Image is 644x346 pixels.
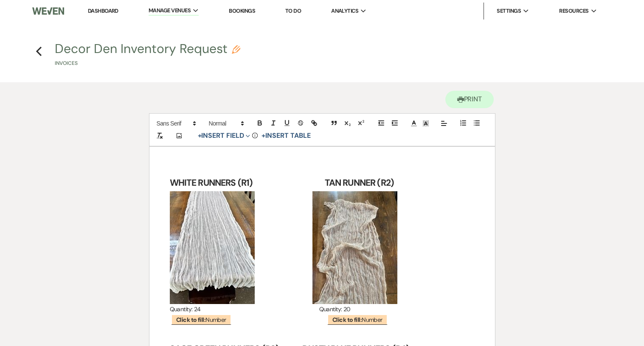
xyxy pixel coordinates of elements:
[195,131,253,141] button: Insert Field
[229,7,255,14] a: Bookings
[438,118,450,128] span: Alignment
[149,6,191,15] span: Manage Venues
[170,177,253,189] strong: WHITE RUNNERS (R1)
[262,132,265,139] span: +
[559,7,588,15] span: Resources
[205,118,247,128] span: Header Formats
[420,118,432,128] span: Text Background Color
[285,7,301,14] a: To Do
[259,131,313,141] button: +Insert Table
[170,304,475,315] p: Quantity: 24 Quantity: 20
[331,7,358,15] span: Analytics
[170,191,255,304] img: 0E27E6B9-49C1-4B0A-9208-4AC273D2848D.jpeg
[327,314,388,325] span: Number
[55,42,240,67] button: Decor Den Inventory RequestInvoices
[55,59,240,67] p: Invoices
[312,191,397,304] img: IMG_5759.jpg
[176,316,205,324] b: Click to fill:
[32,2,64,20] img: Weven Logo
[198,132,202,139] span: +
[332,316,362,324] b: Click to fill:
[408,118,420,128] span: Text Color
[171,314,231,325] span: Number
[445,91,494,108] button: Print
[325,177,394,189] strong: TAN RUNNER (R2)
[88,7,118,14] a: Dashboard
[497,7,521,15] span: Settings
